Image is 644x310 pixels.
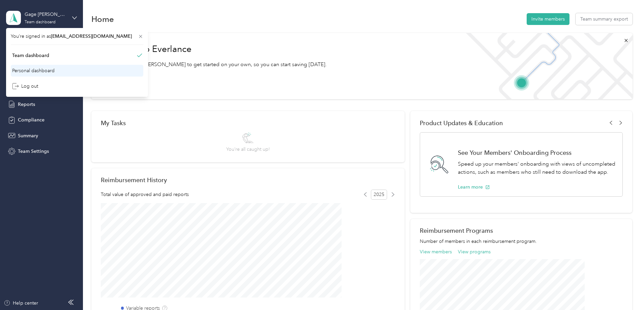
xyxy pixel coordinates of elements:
div: Log out [12,83,38,90]
button: Learn more [458,184,490,191]
div: Personal dashboard [12,67,55,74]
button: Help center [4,300,38,307]
span: Compliance [18,116,45,123]
h2: Reimbursement History [101,176,167,184]
span: You’re signed in as [11,33,143,40]
span: Team Settings [18,148,49,155]
h2: Reimbursement Programs [420,227,623,234]
div: Gage [PERSON_NAME] Team [25,11,67,18]
span: [EMAIL_ADDRESS][DOMAIN_NAME] [51,33,132,39]
span: Summary [18,132,38,139]
p: Speed up your members' onboarding with views of uncompleted actions, such as members who still ne... [458,160,615,176]
img: Welcome to everlance [459,33,632,99]
h1: Home [91,16,114,23]
button: Invite members [527,13,569,25]
button: Team summary export [576,13,633,25]
div: Team dashboard [12,52,49,59]
p: Number of members in each reimbursement program. [420,238,623,245]
p: Read our step-by-[PERSON_NAME] to get started on your own, so you can start saving [DATE]. [101,60,327,69]
button: View members [420,248,452,255]
h1: See Your Members' Onboarding Process [458,149,615,156]
span: You’re all caught up! [226,146,270,153]
span: Reports [18,101,35,108]
span: Product Updates & Education [420,119,503,126]
div: My Tasks [101,119,395,126]
button: View programs [458,248,491,255]
span: 2025 [371,190,387,200]
iframe: Everlance-gr Chat Button Frame [606,272,644,310]
h1: Welcome to Everlance [101,44,327,55]
span: Total value of approved and paid reports [101,191,189,198]
div: Team dashboard [25,20,56,24]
